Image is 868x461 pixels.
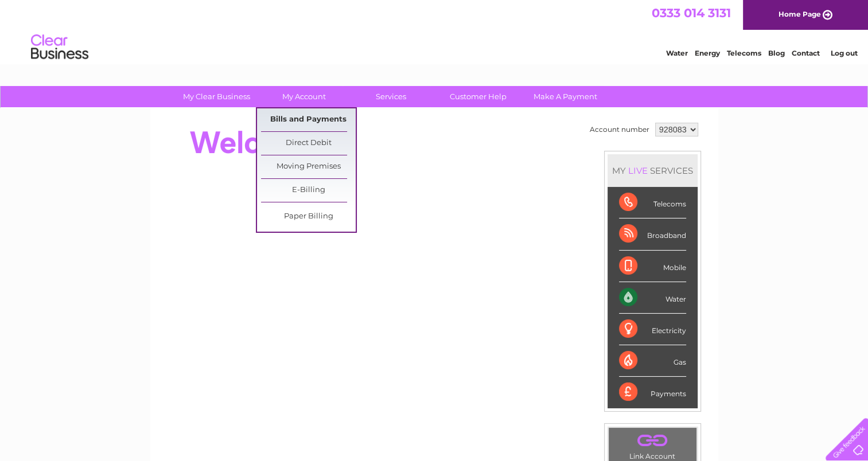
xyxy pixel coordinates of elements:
[727,49,761,57] a: Telecoms
[169,86,264,107] a: My Clear Business
[619,251,686,282] div: Mobile
[261,108,356,131] a: Bills and Payments
[518,86,613,107] a: Make A Payment
[619,377,686,408] div: Payments
[768,49,785,57] a: Blog
[612,431,694,451] a: .
[626,165,650,176] div: LIVE
[587,120,652,139] td: Account number
[261,179,356,202] a: E-Billing
[619,218,686,250] div: Broadband
[30,30,89,65] img: logo.png
[619,282,686,314] div: Water
[431,86,526,107] a: Customer Help
[666,49,688,57] a: Water
[608,154,698,187] div: MY SERVICES
[619,345,686,377] div: Gas
[261,132,356,155] a: Direct Debit
[652,6,731,20] a: 0333 014 3131
[261,155,356,178] a: Moving Premises
[695,49,720,57] a: Energy
[164,6,706,56] div: Clear Business is a trading name of Verastar Limited (registered in [GEOGRAPHIC_DATA] No. 3667643...
[830,49,857,57] a: Log out
[792,49,820,57] a: Contact
[619,314,686,345] div: Electricity
[344,86,438,107] a: Services
[256,86,351,107] a: My Account
[619,187,686,218] div: Telecoms
[261,205,356,228] a: Paper Billing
